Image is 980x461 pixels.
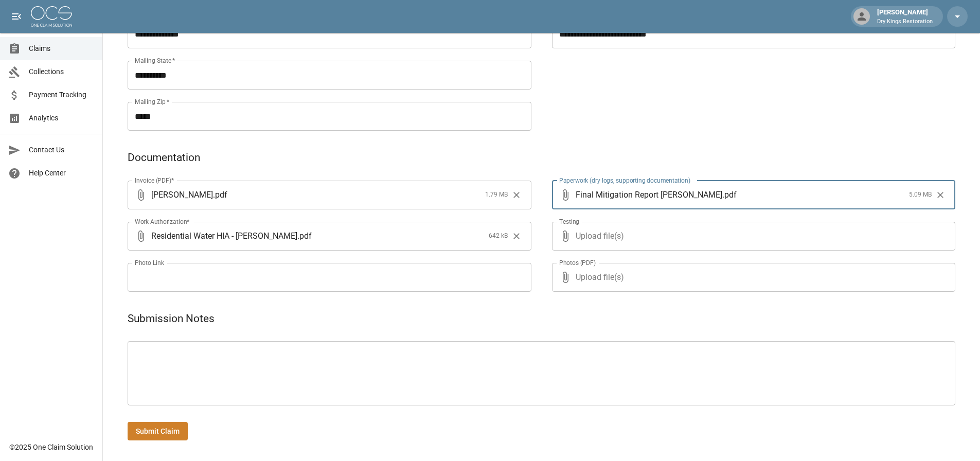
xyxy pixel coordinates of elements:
label: Mailing Zip [135,97,170,106]
span: Contact Us [29,145,94,155]
span: 642 kB [489,231,508,241]
span: Analytics [29,113,94,123]
div: [PERSON_NAME] [873,7,937,26]
label: Invoice (PDF)* [135,176,174,185]
span: . pdf [297,230,312,242]
span: . pdf [213,189,227,201]
label: Testing [559,217,579,226]
label: Mailing State [135,56,175,65]
span: Collections [29,66,94,77]
img: ocs-logo-white-transparent.png [31,6,72,27]
label: Photos (PDF) [559,258,596,267]
button: Clear [509,187,524,203]
span: Final Mitigation Report [PERSON_NAME] [576,189,722,201]
span: . pdf [722,189,737,201]
span: Help Center [29,168,94,179]
p: Dry Kings Restoration [877,17,933,26]
span: Upload file(s) [576,222,928,251]
button: Clear [509,228,524,244]
span: Upload file(s) [576,263,928,292]
span: Payment Tracking [29,90,94,100]
div: © 2025 One Claim Solution [9,442,93,452]
label: Paperwork (dry logs, supporting documentation) [559,176,690,185]
span: [PERSON_NAME] [151,189,213,201]
button: open drawer [6,6,27,27]
label: Work Authorization* [135,217,190,226]
button: Submit Claim [128,422,188,441]
span: 5.09 MB [909,190,932,200]
span: 1.79 MB [485,190,508,200]
label: Photo Link [135,258,164,267]
button: Clear [933,187,948,203]
span: Claims [29,43,94,54]
span: Residential Water HIA - [PERSON_NAME] [151,230,297,242]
